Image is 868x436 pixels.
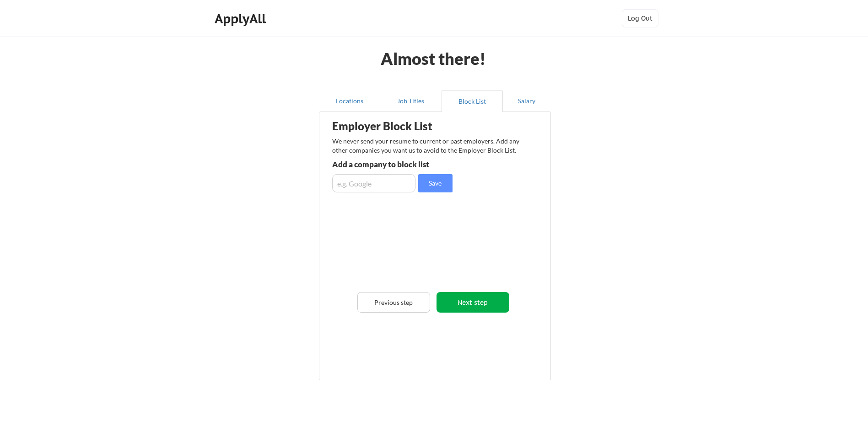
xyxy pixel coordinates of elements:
div: Almost there! [370,50,497,67]
button: Block List [442,90,503,112]
div: Add a company to block list [332,160,466,168]
div: We never send your resume to current or past employers. Add any other companies you want us to av... [332,137,525,154]
button: Previous step [357,292,430,313]
input: e.g. Google [332,174,415,192]
div: ApplyAll [215,11,269,27]
button: Log Out [622,9,658,27]
button: Salary [503,90,551,112]
button: Job Titles [380,90,442,112]
button: Locations [319,90,380,112]
div: Employer Block List [332,121,476,132]
button: Next step [437,292,509,313]
button: Save [418,174,453,192]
